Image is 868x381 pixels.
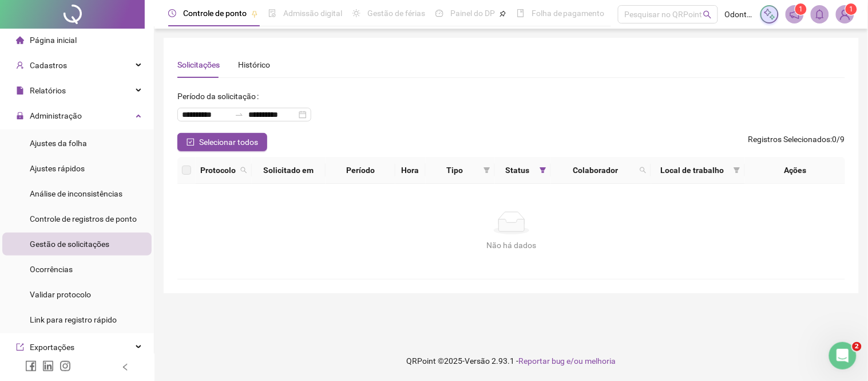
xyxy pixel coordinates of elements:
span: filter [537,162,549,179]
span: to [235,110,244,119]
span: user-add [16,61,24,69]
span: pushpin [251,10,258,17]
div: Histórico [238,58,270,71]
span: : 0 / 9 [748,133,845,151]
span: home [16,36,24,44]
span: Gestão de solicitações [30,239,109,249]
span: Protocolo [200,164,236,176]
span: OdontoSin [725,8,754,21]
span: filter [734,167,740,174]
div: Solicitações [177,58,220,71]
span: check-square [187,138,195,146]
span: search [238,162,249,179]
span: filter [481,162,493,179]
span: clock-circle [168,9,176,17]
span: Controle de ponto [183,9,247,18]
span: dashboard [435,9,443,17]
span: 1 [799,5,803,13]
span: Versão [465,356,490,366]
span: Admissão digital [283,9,342,18]
span: Folha de pagamento [532,9,605,18]
th: Solicitado em [252,157,326,184]
span: Cadastros [30,61,67,70]
span: export [16,343,24,351]
span: swap-right [235,110,244,119]
span: pushpin [500,10,506,17]
span: Selecionar todos [199,136,258,148]
th: Hora [395,157,426,184]
span: Página inicial [30,36,77,45]
th: Período [326,157,395,184]
footer: QRPoint © 2025 - 2.93.1 - [154,341,868,381]
button: Selecionar todos [177,133,267,151]
label: Período da solicitação [177,87,263,105]
span: search [703,10,712,19]
span: 2 [853,342,862,351]
span: Controle de registros de ponto [30,214,137,223]
span: filter [731,162,743,179]
sup: Atualize o seu contato no menu Meus Dados [846,3,857,15]
span: lock [16,112,24,120]
span: Ocorrências [30,265,73,274]
span: Validar protocolo [30,290,91,299]
iframe: Intercom live chat [829,342,857,370]
span: Ajustes rápidos [30,164,85,173]
span: Registros Selecionados [748,135,831,144]
span: bell [815,9,825,19]
span: Reportar bug e/ou melhoria [518,356,616,366]
span: Relatórios [30,86,66,95]
span: left [121,363,129,371]
span: Local de trabalho [656,164,728,176]
span: Exportações [30,343,74,352]
span: Análise de inconsistências [30,189,122,198]
img: 33476 [837,6,854,23]
sup: 1 [795,3,807,15]
span: Tipo [430,164,479,176]
span: filter [540,167,546,174]
span: facebook [25,360,37,372]
span: instagram [60,360,71,372]
div: Ações [750,164,841,176]
span: notification [790,9,800,19]
span: Status [500,164,535,176]
span: sun [352,9,360,17]
span: Ajustes da folha [30,139,87,148]
span: book [517,9,525,17]
span: 1 [850,5,854,13]
div: Não há dados [191,239,832,252]
span: file [16,87,24,95]
span: linkedin [42,360,54,372]
span: search [637,162,649,179]
span: Gestão de férias [367,9,425,18]
span: Administração [30,111,82,120]
span: filter [483,167,490,174]
span: search [640,167,647,174]
span: Painel do DP [450,9,495,18]
span: search [240,167,247,174]
span: file-done [268,9,276,17]
img: sparkle-icon.fc2bf0ac1784a2077858766a79e2daf3.svg [763,8,776,21]
span: Colaborador [556,164,636,176]
span: Link para registro rápido [30,315,117,324]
